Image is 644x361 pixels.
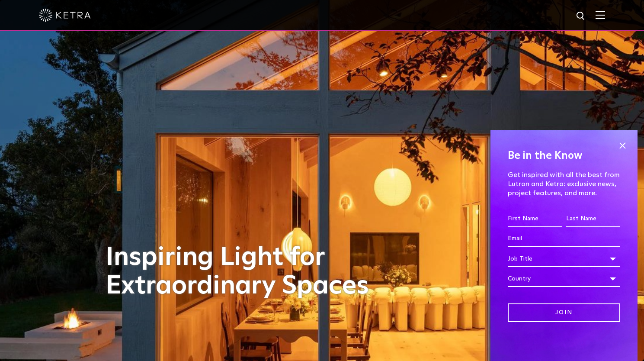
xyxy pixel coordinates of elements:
input: Join [508,303,620,322]
h4: Be in the Know [508,148,620,164]
img: ketra-logo-2019-white [39,9,91,22]
div: Country [508,271,620,287]
h1: Inspiring Light for Extraordinary Spaces [106,243,387,300]
input: First Name [508,211,562,227]
input: Last Name [566,211,620,227]
div: Job Title [508,251,620,267]
img: search icon [576,11,586,22]
input: Email [508,231,620,247]
p: Get inspired with all the best from Lutron and Ketra: exclusive news, project features, and more. [508,171,620,197]
img: Hamburger%20Nav.svg [596,11,605,19]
